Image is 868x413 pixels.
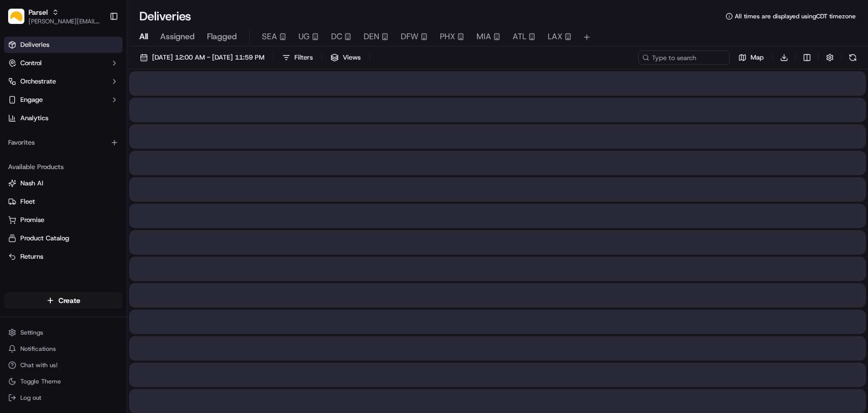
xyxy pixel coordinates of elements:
span: Deliveries [20,40,49,49]
h1: Deliveries [139,8,191,24]
span: Flagged [207,31,237,43]
span: Analytics [20,114,48,123]
a: Promise [8,215,118,225]
button: Create [4,292,123,309]
span: Map [751,53,764,62]
span: Control [20,59,42,68]
div: Favorites [4,134,123,151]
span: PHX [440,31,455,43]
button: Product Catalog [4,230,123,246]
button: Notifications [4,342,123,356]
span: Chat with us! [20,361,57,369]
span: Nash AI [20,179,43,188]
span: Fleet [20,197,35,206]
span: Views [343,53,361,62]
span: DC [331,31,342,43]
button: Views [326,50,365,65]
a: Deliveries [4,37,123,53]
span: UG [298,31,310,43]
button: Refresh [846,50,860,65]
span: SEA [262,31,277,43]
button: Toggle Theme [4,374,123,389]
button: [DATE] 12:00 AM - [DATE] 11:59 PM [135,50,269,65]
span: Notifications [20,345,56,353]
span: All times are displayed using CDT timezone [735,12,856,20]
span: Promise [20,215,44,225]
span: Returns [20,252,43,261]
input: Type to search [638,50,730,65]
button: Engage [4,92,123,108]
span: [DATE] 12:00 AM - [DATE] 11:59 PM [152,53,264,62]
button: Filters [278,50,317,65]
div: Available Products [4,159,123,175]
a: Product Catalog [8,234,118,243]
button: ParselParsel[PERSON_NAME][EMAIL_ADDRESS][PERSON_NAME][DOMAIN_NAME] [4,4,105,29]
button: Map [734,50,768,65]
span: Log out [20,394,41,402]
span: Toggle Theme [20,377,61,386]
span: LAX [548,31,562,43]
button: Log out [4,391,123,405]
span: DEN [364,31,379,43]
span: MIA [476,31,491,43]
button: [PERSON_NAME][EMAIL_ADDRESS][PERSON_NAME][DOMAIN_NAME] [28,17,101,25]
button: Orchestrate [4,73,123,90]
span: Filters [294,53,313,62]
button: Settings [4,325,123,340]
a: Nash AI [8,179,118,188]
span: Engage [20,95,43,104]
span: Product Catalog [20,234,69,243]
img: Parsel [8,9,24,24]
a: Fleet [8,197,118,206]
span: Orchestrate [20,77,56,86]
span: Assigned [160,31,195,43]
button: Nash AI [4,175,123,191]
span: DFW [401,31,418,43]
span: Settings [20,328,43,337]
button: Promise [4,212,123,228]
span: All [139,31,148,43]
button: Fleet [4,194,123,210]
button: Chat with us! [4,358,123,372]
span: ATL [513,31,526,43]
button: Parsel [28,7,48,17]
a: Analytics [4,110,123,126]
button: Returns [4,249,123,265]
a: Returns [8,252,118,261]
span: Create [58,295,80,306]
button: Control [4,55,123,71]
